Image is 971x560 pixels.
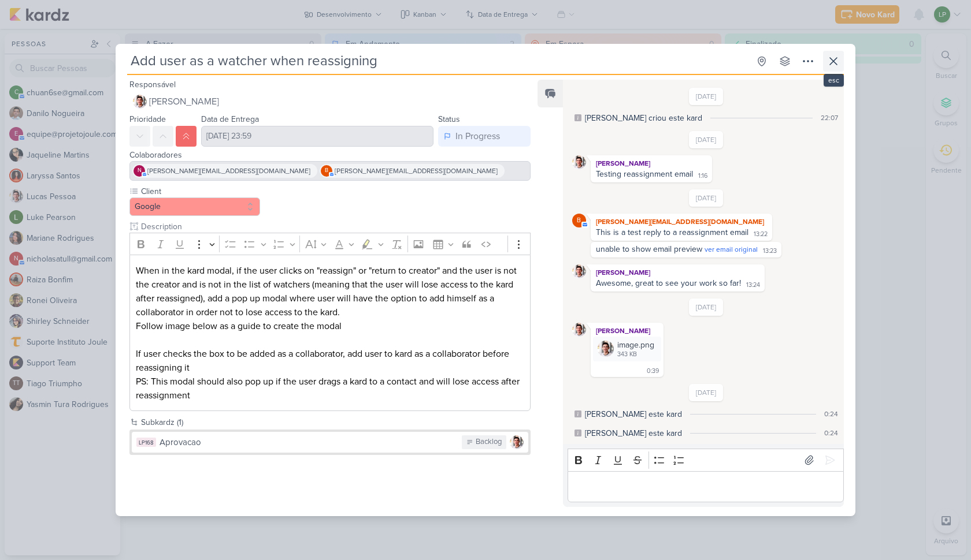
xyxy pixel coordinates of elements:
[593,158,710,169] div: [PERSON_NAME]
[160,436,456,449] div: Aprovacao
[705,245,758,253] span: ver email original
[572,323,586,337] img: Lucas Pessoa
[335,166,498,176] span: [PERSON_NAME][EMAIL_ADDRESS][DOMAIN_NAME]
[617,350,654,359] div: 343 KB
[593,216,770,227] div: [PERSON_NAME][EMAIL_ADDRESS][DOMAIN_NAME]
[129,91,531,112] button: [PERSON_NAME]
[136,264,524,319] p: When in the kard modal, if the user clicks on "reassign" or "return to creator" and the user is n...
[201,126,433,147] input: Select a date
[438,126,531,147] button: In Progress
[455,129,500,143] div: In Progress
[824,74,844,87] div: esc
[138,168,142,174] p: n
[572,214,586,227] div: bruno@mlcommons.org
[325,168,328,174] p: b
[593,325,661,337] div: [PERSON_NAME]
[129,255,531,411] div: Editor editing area: main
[568,471,844,503] div: Editor editing area: main
[136,375,524,402] p: PS: This modal should also pop up if the user drags a kard to a contact and will lose access afte...
[136,319,524,333] p: Follow image below as a guide to create the modal
[140,185,260,197] label: Client
[129,80,176,89] label: Responsável
[577,218,581,224] p: b
[647,367,659,376] div: 0:39
[596,278,741,288] div: Awesome, great to see your work so far!
[201,114,259,124] label: Data de Entrega
[746,281,760,290] div: 13:24
[139,221,184,233] div: Description
[129,197,260,216] button: Google
[438,114,460,124] label: Status
[134,165,145,177] div: nathanw@mlcommons.org
[598,341,614,357] img: Sl12xOnfEooio1Jpk4CYnnh439396WiRZf2hsfQp.png
[129,149,531,161] div: Colaboradores
[698,171,707,181] div: 1:16
[147,166,310,176] span: [PERSON_NAME][EMAIL_ADDRESS][DOMAIN_NAME]
[596,227,748,237] div: This is a test reply to a reassignment email
[321,165,332,177] div: bruno@mlcommons.org
[132,432,528,453] button: LP168 Aprovacao Backlog
[136,347,524,375] p: If user checks the box to be added as a collaborator, add user to kard as a collaborator before r...
[575,114,581,121] div: Este log é visível à todos no kard
[127,51,749,72] input: Kard Sem Título
[129,233,531,255] div: Editor toolbar
[617,339,654,351] div: image.png
[575,410,581,417] div: Este log é visível à todos no kard
[141,416,531,428] div: Subkardz (1)
[572,155,586,169] img: Lucas Pessoa
[149,95,219,109] span: [PERSON_NAME]
[585,408,682,420] div: Lucas arquivou este kard
[824,428,838,438] div: 0:24
[572,264,586,278] img: Lucas Pessoa
[136,438,156,447] div: LP168
[510,435,524,449] img: Lucas Pessoa
[575,430,581,436] div: Este log é visível à todos no kard
[763,247,777,256] div: 13:23
[476,436,502,448] div: Backlog
[754,230,768,239] div: 13:22
[821,113,838,123] div: 22:07
[568,449,844,471] div: Editor toolbar
[129,114,166,124] label: Prioridade
[824,409,838,419] div: 0:24
[593,337,661,361] div: image.png
[133,95,147,109] img: Lucas Pessoa
[585,427,682,439] div: Lucas desarquivou este kard
[596,244,702,254] span: unable to show email preview
[596,169,693,179] span: Testing reassignment email
[593,267,762,278] div: [PERSON_NAME]
[585,112,702,124] div: Lucas criou este kard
